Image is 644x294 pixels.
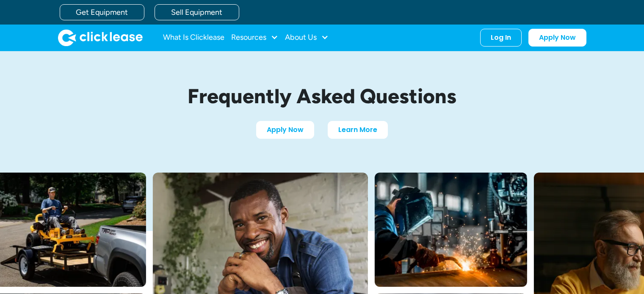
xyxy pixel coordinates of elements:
div: Log In [491,33,511,42]
a: Apply Now [256,121,314,139]
div: Resources [231,29,278,46]
a: Learn More [328,121,388,139]
div: About Us [285,29,329,46]
a: Sell Equipment [155,4,239,20]
a: What Is Clicklease [163,29,224,46]
a: Apply Now [528,29,586,47]
img: A welder in a large mask working on a large pipe [375,173,527,287]
a: home [58,29,143,46]
img: Clicklease logo [58,29,143,46]
h1: Frequently Asked Questions [123,85,521,107]
a: Get Equipment [60,4,144,20]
